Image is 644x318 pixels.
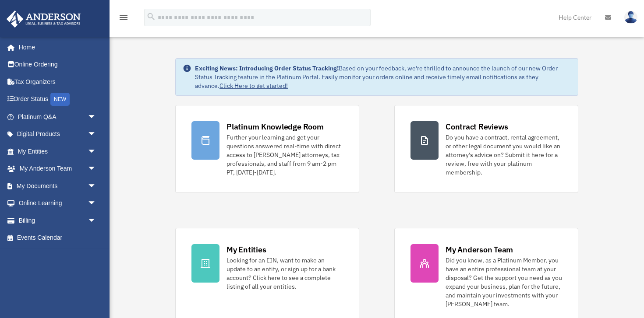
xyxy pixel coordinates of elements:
[6,73,110,91] a: Tax Organizers
[226,121,324,132] div: Platinum Knowledge Room
[226,244,266,255] div: My Entities
[446,133,562,177] div: Do you have a contract, rental agreement, or other legal document you would like an attorney's ad...
[88,195,105,213] span: arrow_drop_down
[6,177,110,195] a: My Documentsarrow_drop_down
[118,15,129,23] a: menu
[394,105,578,193] a: Contract Reviews Do you have a contract, rental agreement, or other legal document you would like...
[446,244,513,255] div: My Anderson Team
[88,177,105,195] span: arrow_drop_down
[446,121,508,132] div: Contract Reviews
[6,108,110,126] a: Platinum Q&Aarrow_drop_down
[195,64,339,72] strong: Exciting News: Introducing Order Status Tracking!
[88,160,105,178] span: arrow_drop_down
[88,212,105,230] span: arrow_drop_down
[6,229,110,247] a: Events Calendar
[6,195,110,212] a: Online Learningarrow_drop_down
[118,12,129,23] i: menu
[446,256,562,308] div: Did you know, as a Platinum Member, you have an entire professional team at your disposal? Get th...
[624,11,637,24] img: User Pic
[226,133,343,177] div: Further your learning and get your questions answered real-time with direct access to [PERSON_NAM...
[6,160,110,178] a: My Anderson Teamarrow_drop_down
[88,126,105,143] span: arrow_drop_down
[226,256,343,291] div: Looking for an EIN, want to make an update to an entity, or sign up for a bank account? Click her...
[219,82,288,90] a: Click Here to get started!
[6,143,110,160] a: My Entitiesarrow_drop_down
[6,212,110,229] a: Billingarrow_drop_down
[6,91,110,108] a: Order StatusNEW
[195,64,571,90] div: Based on your feedback, we're thrilled to announce the launch of our new Order Status Tracking fe...
[6,56,110,73] a: Online Ordering
[6,38,105,56] a: Home
[4,10,83,28] img: Anderson Advisors Platinum Portal
[88,108,105,126] span: arrow_drop_down
[88,143,105,161] span: arrow_drop_down
[6,126,110,143] a: Digital Productsarrow_drop_down
[146,12,156,21] i: search
[50,93,70,106] div: NEW
[175,105,359,193] a: Platinum Knowledge Room Further your learning and get your questions answered real-time with dire...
